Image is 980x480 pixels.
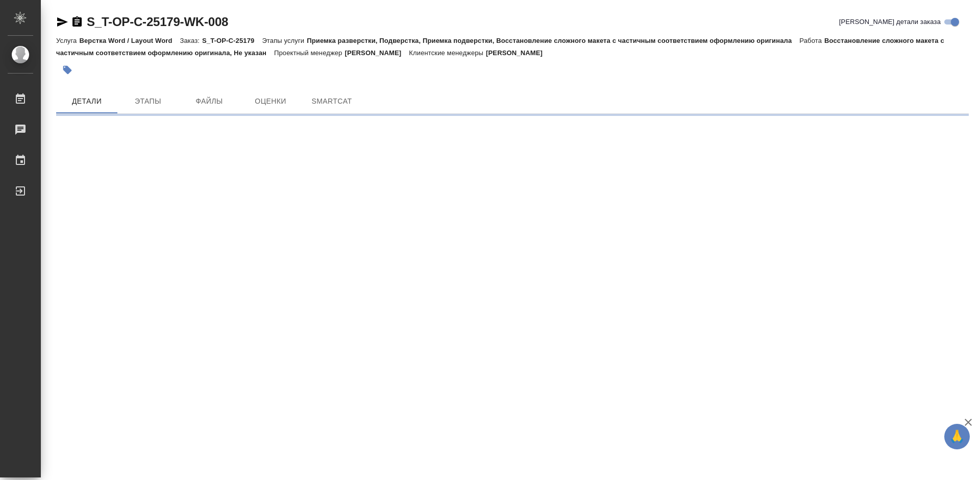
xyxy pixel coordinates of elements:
[87,15,228,29] a: S_T-OP-C-25179-WK-008
[345,49,409,57] p: [PERSON_NAME]
[180,37,202,44] p: Заказ:
[262,37,307,44] p: Этапы услуги
[124,95,173,108] span: Этапы
[62,95,111,108] span: Детали
[307,37,799,44] p: Приемка разверстки, Подверстка, Приемка подверстки, Восстановление сложного макета с частичным со...
[79,37,180,44] p: Верстка Word / Layout Word
[274,49,345,57] p: Проектный менеджер
[486,49,550,57] p: [PERSON_NAME]
[71,16,83,28] button: Скопировать ссылку
[56,37,79,44] p: Услуга
[202,37,262,44] p: S_T-OP-C-25179
[799,37,824,44] p: Работа
[56,59,79,81] button: Добавить тэг
[246,95,295,108] span: Оценки
[56,16,68,28] button: Скопировать ссылку для ЯМессенджера
[948,426,966,447] span: 🙏
[944,424,970,449] button: 🙏
[307,95,356,108] span: SmartCat
[185,95,234,108] span: Файлы
[409,49,486,57] p: Клиентские менеджеры
[839,17,941,27] span: [PERSON_NAME] детали заказа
